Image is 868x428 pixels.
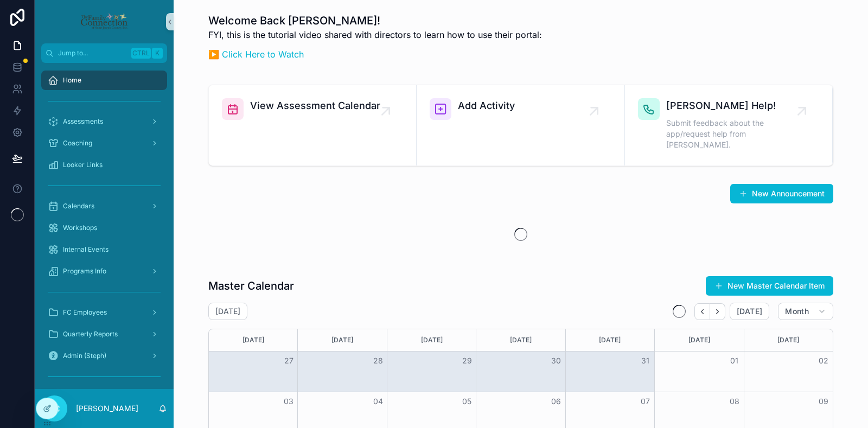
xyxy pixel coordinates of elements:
span: Quarterly Reports [63,330,118,338]
button: 01 [728,354,741,367]
button: 08 [728,395,741,408]
a: View Assessment Calendar [209,85,417,165]
span: [PERSON_NAME] Help! [666,98,802,113]
button: New Master Calendar Item [706,276,833,296]
button: 27 [282,354,295,367]
button: 03 [282,395,295,408]
a: Workshops [41,218,167,238]
a: Coaching [41,133,167,153]
a: Assessments [41,112,167,131]
button: Next [710,303,725,320]
span: Ctrl [131,48,151,59]
span: Calendars [63,202,94,210]
button: 28 [372,354,385,367]
button: 04 [372,395,385,408]
span: Assessments [63,117,103,126]
p: [PERSON_NAME] [76,403,138,414]
span: Add Activity [458,98,515,113]
a: Looker Links [41,155,167,175]
h1: Master Calendar [208,278,294,293]
div: [DATE] [210,329,296,351]
a: Quarterly Reports [41,324,167,344]
span: Workshops [63,223,97,232]
a: Internal Events [41,240,167,259]
a: Calendars [41,196,167,216]
a: Admin (Steph) [41,346,167,366]
a: FC Employees [41,303,167,322]
button: 31 [639,354,652,367]
span: Month [785,306,809,316]
button: Jump to...CtrlK [41,43,167,63]
span: Internal Events [63,245,108,254]
span: Looker Links [63,161,103,169]
button: 29 [461,354,474,367]
div: [DATE] [389,329,474,351]
div: [DATE] [567,329,653,351]
a: Programs Info [41,261,167,281]
button: New Announcement [730,184,833,203]
h2: [DATE] [215,306,240,317]
span: Programs Info [63,267,106,276]
span: Home [63,76,81,85]
button: 30 [550,354,563,367]
span: Submit feedback about the app/request help from [PERSON_NAME]. [666,118,802,150]
div: [DATE] [746,329,831,351]
span: Jump to... [58,49,127,58]
button: 07 [639,395,652,408]
button: 06 [550,395,563,408]
h1: Welcome Back [PERSON_NAME]! [208,13,542,28]
a: Add Activity [417,85,624,165]
button: [DATE] [730,303,769,320]
span: Coaching [63,139,92,148]
img: App logo [80,13,128,30]
a: ▶️ Click Here to Watch [208,49,304,60]
span: Admin (Steph) [63,352,106,360]
div: [DATE] [656,329,742,351]
a: [PERSON_NAME] Help!Submit feedback about the app/request help from [PERSON_NAME]. [625,85,833,165]
button: Back [694,303,710,320]
div: [DATE] [478,329,563,351]
span: View Assessment Calendar [250,98,380,113]
span: FC Employees [63,308,107,317]
span: K [153,49,162,58]
button: 05 [461,395,474,408]
p: FYI, this is the tutorial video shared with directors to learn how to use their portal: [208,28,542,41]
a: Home [41,71,167,90]
button: 09 [817,395,830,408]
div: scrollable content [35,63,174,389]
span: [DATE] [737,306,762,316]
button: 02 [817,354,830,367]
button: Month [778,303,833,320]
div: [DATE] [299,329,385,351]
